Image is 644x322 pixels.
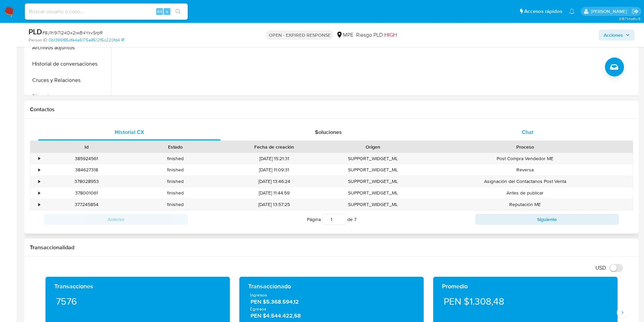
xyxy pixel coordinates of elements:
[307,214,356,225] span: Página de
[171,7,185,16] button: search-icon
[220,187,329,199] div: [DATE] 11:44:59
[157,8,162,15] span: Alt
[329,176,418,187] div: SUPPORT_WIDGET_ML
[336,31,353,39] div: MPE
[632,8,639,15] a: Salir
[38,155,40,162] div: •
[333,143,413,150] div: Origen
[26,39,111,56] button: Archivos adjuntos
[329,199,418,210] div: SUPPORT_WIDGET_ML
[38,201,40,208] div: •
[522,128,533,136] span: Chat
[131,164,220,175] div: finished
[266,30,333,40] p: OPEN - EXPIRED RESPONSE
[131,187,220,199] div: finished
[166,8,168,15] span: s
[422,143,628,150] div: Proceso
[136,143,215,150] div: Estado
[220,153,329,164] div: [DATE] 15:21:31
[42,176,131,187] div: 378028953
[42,187,131,199] div: 378001061
[38,190,40,196] div: •
[329,153,418,164] div: SUPPORT_WIDGET_ML
[475,214,619,225] button: Siguiente
[604,30,623,40] span: Acciones
[30,244,633,251] h1: Transaccionalidad
[220,164,329,175] div: [DATE] 11:09:31
[29,37,47,43] b: Person ID
[418,176,633,187] div: Asignación del Contactanos Post Venta
[418,153,633,164] div: Post Compra Vendedor ME
[418,164,633,175] div: Reversa
[225,143,324,150] div: Fecha de creación
[599,30,634,40] button: Acciones
[47,143,126,150] div: Id
[315,128,342,136] span: Soluciones
[26,56,111,72] button: Historial de conversaciones
[38,167,40,173] div: •
[25,7,188,16] input: Buscar usuario o caso...
[619,16,641,21] span: 3.157.1-hotfix-5
[356,31,397,39] span: Riesgo PLD:
[131,199,220,210] div: finished
[329,187,418,199] div: SUPPORT_WIDGET_ML
[26,72,111,88] button: Cruces y Relaciones
[38,178,40,185] div: •
[591,8,629,15] p: antonio.rossel@mercadolibre.com
[220,199,329,210] div: [DATE] 13:57:25
[49,37,124,43] a: 0b1396f85dfa4a6175e8512f5c220fd4
[131,153,220,164] div: finished
[384,31,397,39] span: HIGH
[354,216,356,223] span: 7
[524,8,562,15] span: Accesos rápidos
[418,187,633,199] div: Antes de publicar
[42,29,103,36] span: # 8J1h9i7l24Ox2iwB4YxvSrpR
[44,214,188,225] button: Anterior
[131,176,220,187] div: finished
[26,88,111,105] button: Direcciones
[418,199,633,210] div: Reputación ME
[42,199,131,210] div: 377245854
[30,106,633,113] h1: Contactos
[220,176,329,187] div: [DATE] 13:46:24
[329,164,418,175] div: SUPPORT_WIDGET_ML
[42,164,131,175] div: 384627318
[569,9,575,14] a: Notificaciones
[115,128,144,136] span: Historial CX
[42,153,131,164] div: 385924561
[29,26,42,37] b: PLD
